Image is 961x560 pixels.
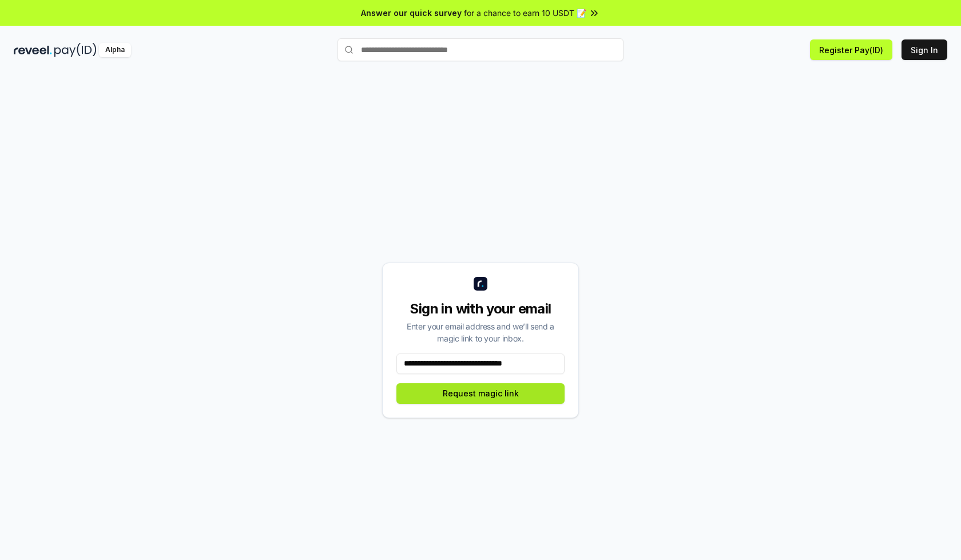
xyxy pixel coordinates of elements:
img: pay_id [54,43,97,57]
img: logo_small [474,277,487,291]
img: reveel_dark [14,43,52,57]
span: Answer our quick survey [361,7,462,19]
span: for a chance to earn 10 USDT 📝 [464,7,586,19]
div: Enter your email address and we’ll send a magic link to your inbox. [396,320,565,344]
button: Request magic link [396,383,565,404]
div: Alpha [99,43,131,57]
button: Sign In [902,39,947,60]
button: Register Pay(ID) [810,39,892,60]
div: Sign in with your email [396,300,565,318]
